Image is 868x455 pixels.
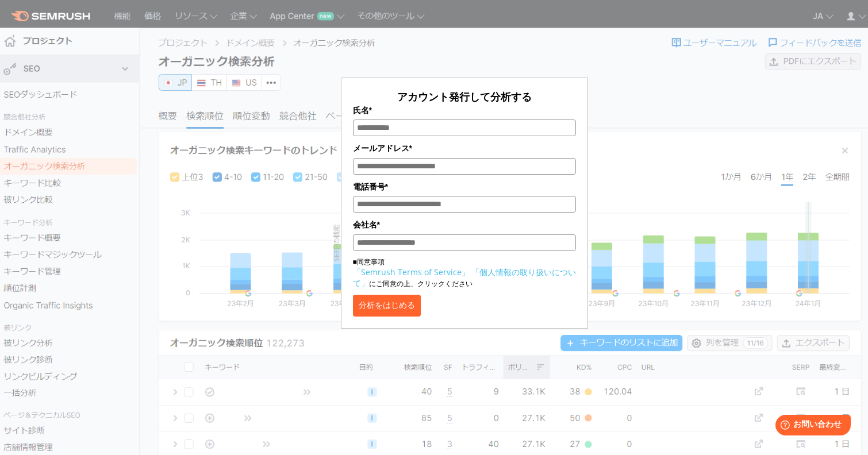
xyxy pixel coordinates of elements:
[353,267,576,288] a: 「個人情報の取り扱いについて」
[353,142,576,155] label: メールアドレス*
[353,295,421,317] button: 分析をはじめる
[397,90,532,103] span: アカウント発行して分析する
[766,410,855,442] iframe: Help widget launcher
[353,267,470,277] a: 「Semrush Terms of Service」
[353,180,576,193] label: 電話番号*
[353,257,576,289] p: ■同意事項 にご同意の上、クリックください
